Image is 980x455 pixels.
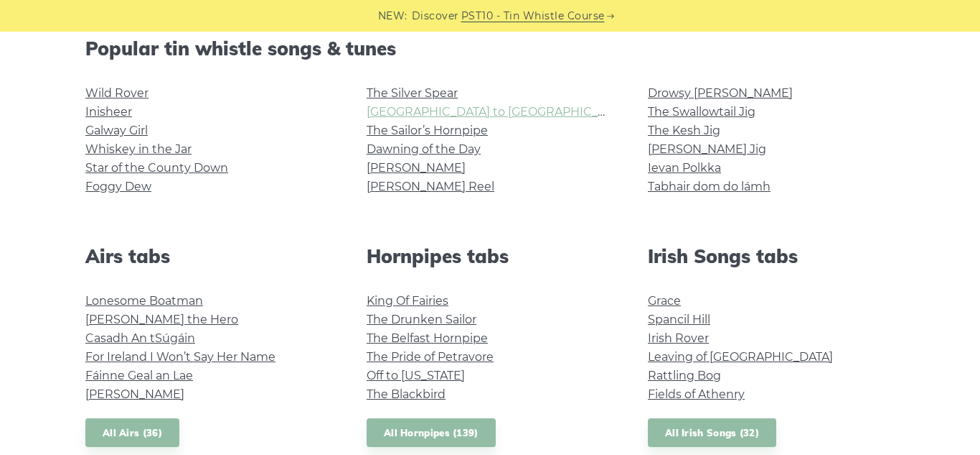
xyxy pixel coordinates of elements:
a: Off to [US_STATE] [367,369,465,382]
a: Fáinne Geal an Lae [85,369,193,382]
a: The Kesh Jig [648,124,720,137]
a: The Pride of Petravore [367,350,494,364]
a: [PERSON_NAME] [85,387,184,401]
a: Wild Rover [85,86,149,100]
span: NEW: [378,8,407,24]
a: [GEOGRAPHIC_DATA] to [GEOGRAPHIC_DATA] [367,105,631,119]
a: Galway Girl [85,124,148,137]
a: For Ireland I Won’t Say Her Name [85,350,275,364]
a: Leaving of [GEOGRAPHIC_DATA] [648,350,833,364]
a: [PERSON_NAME] [367,161,466,175]
h2: Airs tabs [85,245,332,267]
a: Grace [648,294,681,308]
h2: Popular tin whistle songs & tunes [85,37,895,60]
a: [PERSON_NAME] the Hero [85,313,238,326]
a: Tabhair dom do lámh [648,180,771,193]
a: The Swallowtail Jig [648,105,755,119]
a: The Sailor’s Hornpipe [367,124,488,137]
a: Inisheer [85,105,132,119]
a: All Hornpipes (139) [367,418,496,448]
a: Drowsy [PERSON_NAME] [648,86,793,100]
a: King Of Fairies [367,294,448,308]
a: The Blackbird [367,387,446,401]
a: Star of the County Down [85,161,228,175]
h2: Irish Songs tabs [648,245,895,267]
a: Ievan Polkka [648,161,721,175]
span: Discover [412,8,459,24]
a: The Silver Spear [367,86,458,100]
a: Whiskey in the Jar [85,142,192,156]
a: Spancil Hill [648,313,710,326]
a: PST10 - Tin Whistle Course [461,8,605,24]
a: Casadh An tSúgáin [85,331,195,345]
a: The Belfast Hornpipe [367,331,488,345]
a: [PERSON_NAME] Reel [367,180,494,193]
a: All Airs (36) [85,418,179,448]
a: Rattling Bog [648,369,721,382]
a: Foggy Dew [85,180,151,193]
a: Dawning of the Day [367,142,481,156]
a: [PERSON_NAME] Jig [648,142,766,156]
a: Fields of Athenry [648,387,745,401]
a: Lonesome Boatman [85,294,203,308]
a: All Irish Songs (32) [648,418,776,448]
h2: Hornpipes tabs [367,245,613,267]
a: Irish Rover [648,331,709,345]
a: The Drunken Sailor [367,313,476,326]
